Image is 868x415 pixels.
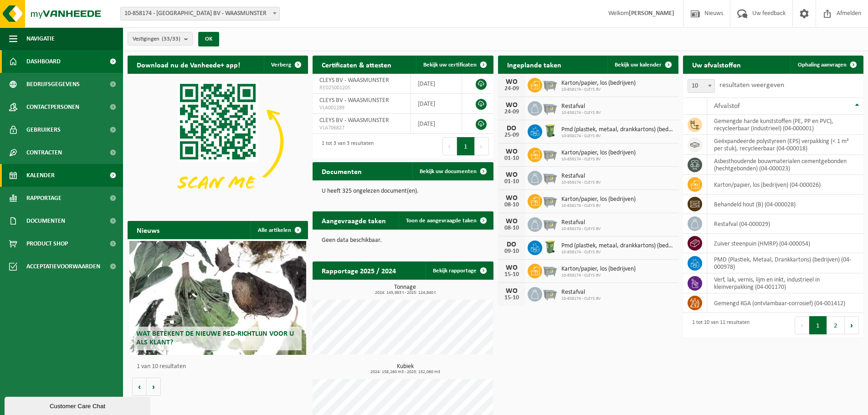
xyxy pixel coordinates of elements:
span: 10-858174 - CLEYS BV [561,203,636,209]
a: Bekijk uw kalender [607,56,678,74]
span: CLEYS BV - WAASMUNSTER [319,117,389,124]
button: 2 [827,316,845,334]
strong: [PERSON_NAME] [629,10,674,17]
img: WB-2500-GAL-GY-01 [542,262,558,278]
span: Documenten [26,210,65,232]
div: 08-10 [503,225,521,231]
span: Restafval [561,219,601,226]
td: gemengd KGA (ontvlambaar-corrosief) (04-001412) [707,293,863,313]
span: Restafval [561,289,601,296]
span: 10-858174 - CLEYS BV - WAASMUNSTER [120,7,280,20]
div: WO [503,287,521,295]
span: 10-858174 - CLEYS BV [561,226,601,232]
a: Toon de aangevraagde taken [399,211,493,230]
span: Gebruikers [26,118,61,141]
div: WO [503,78,521,86]
span: Bekijk uw documenten [420,169,477,174]
span: Ophaling aanvragen [798,62,847,68]
div: WO [503,264,521,272]
img: WB-2500-GAL-GY-01 [542,77,558,92]
span: RED25001205 [319,84,404,92]
a: Alle artikelen [251,221,307,239]
span: Pmd (plastiek, metaal, drankkartons) (bedrijven) [561,126,674,133]
span: Navigatie [26,27,55,50]
img: WB-2500-GAL-GY-01 [542,100,558,115]
span: 10 [688,79,715,93]
img: WB-2500-GAL-GY-01 [542,286,558,301]
td: asbesthoudende bouwmaterialen cementgebonden (hechtgebonden) (04-000023) [707,155,863,175]
span: 2024: 158,260 m3 - 2025: 152,060 m3 [317,370,493,374]
div: 09-10 [503,248,521,255]
div: WO [503,195,521,202]
img: WB-0240-HPE-GN-50 [542,123,558,138]
div: 25-09 [503,132,521,138]
span: Pmd (plastiek, metaal, drankkartons) (bedrijven) [561,242,674,250]
img: WB-0240-HPE-GN-50 [542,239,558,255]
iframe: chat widget [5,395,152,415]
span: 10-858174 - CLEYS BV [561,157,636,162]
div: WO [503,171,521,179]
a: Bekijk rapportage [426,261,493,280]
span: Vestigingen [133,32,180,46]
a: Bekijk uw certificaten [416,56,493,74]
a: Bekijk uw documenten [412,162,493,180]
span: Karton/papier, los (bedrijven) [561,149,636,157]
button: Vorige [132,378,147,396]
span: Bekijk uw certificaten [423,62,477,68]
td: zuiver steenpuin (HMRP) (04-000054) [707,234,863,253]
h3: Tonnage [317,284,493,295]
button: Volgende [147,378,161,396]
a: Wat betekent de nieuwe RED-richtlijn voor u als klant? [129,241,306,355]
span: 10-858174 - CLEYS BV [561,273,636,278]
span: Bekijk uw kalender [615,62,662,68]
div: 1 tot 3 van 3 resultaten [317,136,374,156]
td: PMD (Plastiek, Metaal, Drankkartons) (bedrijven) (04-000978) [707,253,863,273]
button: 1 [809,316,827,334]
div: 15-10 [503,295,521,301]
span: 10-858174 - CLEYS BV [561,296,601,302]
a: Ophaling aanvragen [791,56,863,74]
h2: Certificaten & attesten [313,56,401,73]
span: Restafval [561,173,601,180]
td: [DATE] [411,94,462,114]
td: gemengde harde kunststoffen (PE, PP en PVC), recycleerbaar (industrieel) (04-000001) [707,115,863,135]
span: 10-858174 - CLEYS BV [561,180,601,185]
button: Previous [442,137,457,155]
div: WO [503,148,521,155]
td: [DATE] [411,74,462,94]
span: Kalender [26,164,55,187]
label: resultaten weergeven [719,82,784,89]
h2: Download nu de Vanheede+ app! [128,56,249,73]
td: verf, lak, vernis, lijm en inkt, industrieel in kleinverpakking (04-001170) [707,273,863,293]
h2: Rapportage 2025 / 2024 [313,261,405,279]
span: 2024: 145,983 t - 2025: 124,840 t [317,291,493,295]
div: 24-09 [503,109,521,115]
span: VLA706827 [319,124,404,132]
p: U heeft 325 ongelezen document(en). [322,188,484,195]
img: WB-2500-GAL-GY-01 [542,216,558,231]
span: 10 [688,80,714,92]
h2: Documenten [313,162,371,180]
span: Dashboard [26,50,61,73]
span: 10-858174 - CLEYS BV - WAASMUNSTER [121,7,279,20]
span: VLA001289 [319,104,404,112]
span: Karton/papier, los (bedrijven) [561,266,636,273]
span: Toon de aangevraagde taken [406,218,477,224]
div: 15-10 [503,272,521,278]
div: 01-10 [503,179,521,185]
p: Geen data beschikbaar. [322,237,484,244]
h2: Ingeplande taken [498,56,570,73]
span: Contracten [26,141,62,164]
td: behandeld hout (B) (04-000028) [707,195,863,214]
span: Afvalstof [714,102,740,110]
span: Contactpersonen [26,96,79,118]
h2: Nieuws [128,221,169,239]
span: Karton/papier, los (bedrijven) [561,196,636,203]
span: 10-858174 - CLEYS BV [561,250,674,255]
span: Karton/papier, los (bedrijven) [561,80,636,87]
td: restafval (04-000029) [707,214,863,234]
img: WB-2500-GAL-GY-01 [542,146,558,162]
count: (33/33) [162,36,180,42]
span: CLEYS BV - WAASMUNSTER [319,97,389,104]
